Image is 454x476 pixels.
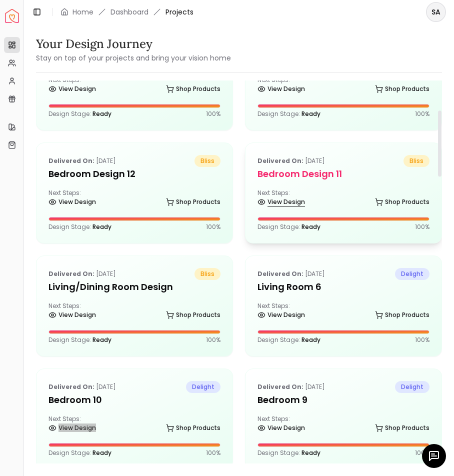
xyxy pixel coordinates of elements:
[375,195,429,209] a: Shop Products
[257,382,303,391] b: Delivered on:
[48,302,220,322] div: Next Steps:
[186,381,220,393] span: delight
[257,269,303,278] b: Delivered on:
[257,155,325,167] p: [DATE]
[48,393,220,407] h5: Bedroom 10
[92,335,111,344] span: Ready
[257,189,429,209] div: Next Steps:
[92,448,111,457] span: Ready
[257,449,320,457] p: Design Stage:
[427,3,445,21] span: SA
[48,449,111,457] p: Design Stage:
[257,223,320,231] p: Design Stage:
[48,82,96,96] a: View Design
[166,421,220,435] a: Shop Products
[48,155,116,167] p: [DATE]
[48,336,111,344] p: Design Stage:
[426,2,446,22] button: SA
[48,382,94,391] b: Delivered on:
[257,82,305,96] a: View Design
[395,381,429,393] span: delight
[194,268,220,280] span: bliss
[301,448,320,457] span: Ready
[415,449,429,457] p: 100 %
[48,268,116,280] p: [DATE]
[206,223,220,231] p: 100 %
[194,155,220,167] span: bliss
[166,308,220,322] a: Shop Products
[257,336,320,344] p: Design Stage:
[92,109,111,118] span: Ready
[5,9,19,23] img: Spacejoy Logo
[48,110,111,118] p: Design Stage:
[48,269,94,278] b: Delivered on:
[48,156,94,165] b: Delivered on:
[257,393,429,407] h5: Bedroom 9
[403,155,429,167] span: bliss
[110,7,148,17] a: Dashboard
[415,110,429,118] p: 100 %
[48,308,96,322] a: View Design
[48,76,220,96] div: Next Steps:
[257,381,325,393] p: [DATE]
[375,421,429,435] a: Shop Products
[48,381,116,393] p: [DATE]
[5,9,19,23] a: Spacejoy
[257,421,305,435] a: View Design
[415,223,429,231] p: 100 %
[301,109,320,118] span: Ready
[257,110,320,118] p: Design Stage:
[206,449,220,457] p: 100 %
[48,415,220,435] div: Next Steps:
[301,222,320,231] span: Ready
[257,302,429,322] div: Next Steps:
[206,110,220,118] p: 100 %
[375,82,429,96] a: Shop Products
[48,421,96,435] a: View Design
[301,335,320,344] span: Ready
[60,7,193,17] nav: breadcrumb
[257,195,305,209] a: View Design
[48,223,111,231] p: Design Stage:
[257,167,429,181] h5: Bedroom Design 11
[166,82,220,96] a: Shop Products
[36,36,231,52] h3: Your Design Journey
[36,53,231,63] small: Stay on top of your projects and bring your vision home
[48,167,220,181] h5: Bedroom Design 12
[48,195,96,209] a: View Design
[257,156,303,165] b: Delivered on:
[166,195,220,209] a: Shop Products
[415,336,429,344] p: 100 %
[257,308,305,322] a: View Design
[395,268,429,280] span: delight
[206,336,220,344] p: 100 %
[48,280,220,294] h5: Living/Dining Room Design
[257,415,429,435] div: Next Steps:
[72,7,93,17] a: Home
[257,280,429,294] h5: Living Room 6
[257,268,325,280] p: [DATE]
[257,76,429,96] div: Next Steps:
[375,308,429,322] a: Shop Products
[92,222,111,231] span: Ready
[165,7,193,17] span: Projects
[48,189,220,209] div: Next Steps:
